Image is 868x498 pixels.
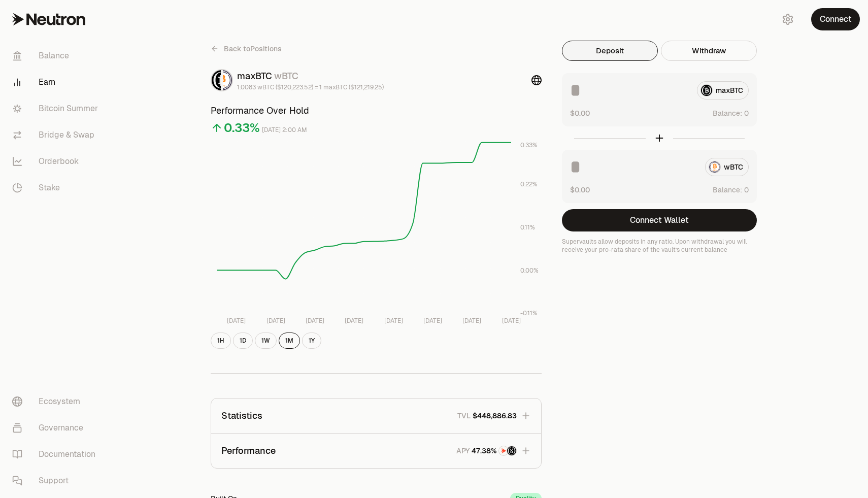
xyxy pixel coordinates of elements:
span: Back to Positions [224,44,282,54]
tspan: -0.11% [520,309,538,317]
img: NTRN [499,446,508,455]
tspan: [DATE] [266,317,285,325]
button: StatisticsTVL$448,886.83 [211,399,541,433]
tspan: [DATE] [384,317,403,325]
button: Deposit [562,41,658,61]
div: 0.33% [224,120,260,136]
tspan: [DATE] [345,317,363,325]
div: [DATE] 2:00 AM [262,124,307,136]
p: Statistics [221,409,262,423]
button: Connect [811,8,860,30]
button: 1Y [302,333,321,349]
a: Stake [4,175,110,201]
a: Support [4,468,110,494]
button: NTRNStructured Points [472,446,517,456]
button: $0.00 [570,108,590,118]
tspan: [DATE] [227,317,246,325]
tspan: [DATE] [423,317,442,325]
a: Documentation [4,441,110,468]
p: Supervaults allow deposits in any ratio. Upon withdrawal you will receive your pro-rata share of ... [562,238,757,254]
a: Bitcoin Summer [4,95,110,122]
a: Back toPositions [211,41,282,57]
a: Balance [4,43,110,69]
tspan: 0.22% [520,180,538,188]
img: wBTC Logo [223,70,232,90]
tspan: 0.33% [520,141,538,149]
img: maxBTC Logo [212,70,221,90]
span: Balance: [713,108,742,118]
button: Connect Wallet [562,209,757,231]
button: $0.00 [570,184,590,195]
div: maxBTC [237,69,384,83]
a: Earn [4,69,110,95]
button: 1H [211,333,231,349]
tspan: 0.11% [520,223,535,231]
tspan: [DATE] [502,317,521,325]
button: 1D [233,333,253,349]
a: Orderbook [4,148,110,175]
tspan: [DATE] [306,317,324,325]
img: Structured Points [507,446,516,455]
a: Governance [4,415,110,441]
p: APY [456,446,470,456]
button: 1W [255,333,277,349]
tspan: [DATE] [462,317,481,325]
span: Balance: [713,185,742,195]
tspan: 0.00% [520,267,539,275]
p: TVL [457,411,471,421]
button: 1M [279,333,300,349]
button: Withdraw [661,41,757,61]
span: $448,886.83 [473,411,517,421]
button: PerformanceAPYNTRNStructured Points [211,434,541,468]
span: wBTC [274,70,298,82]
h3: Performance Over Hold [211,104,542,118]
p: Performance [221,444,276,458]
a: Bridge & Swap [4,122,110,148]
a: Ecosystem [4,388,110,415]
div: 1.0083 wBTC ($120,223.52) = 1 maxBTC ($121,219.25) [237,83,384,91]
